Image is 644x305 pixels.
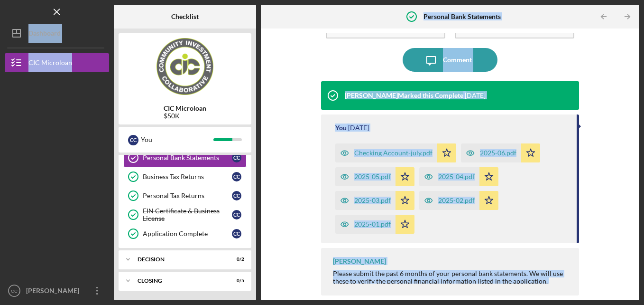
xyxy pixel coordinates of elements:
div: EIN Certificate & Business License [143,207,232,222]
div: Comment [443,48,472,72]
a: Personal Bank StatementsCC [123,148,247,167]
div: [PERSON_NAME] Marked this Complete [345,92,463,99]
div: CIC Microloan [28,53,72,75]
a: EIN Certificate & Business LicenseCC [123,205,247,224]
div: C C [232,229,241,238]
img: Product logo [119,38,251,95]
div: Dashboard [28,24,61,45]
div: [PERSON_NAME] [333,257,386,265]
div: Application Complete [143,230,232,238]
button: 2025-04.pdf [419,167,498,186]
button: 2025-01.pdf [335,215,414,234]
div: C C [232,172,241,181]
button: 2025-05.pdf [335,167,414,186]
a: Application CompleteCC [123,224,247,243]
button: CIC Microloan [5,53,109,72]
button: Comment [403,48,497,72]
button: CC[PERSON_NAME] [5,281,109,300]
div: C C [128,135,138,145]
div: 2025-04.pdf [438,173,475,181]
div: [PERSON_NAME] [24,281,85,303]
a: Personal Tax ReturnsCC [123,186,247,205]
time: 2025-08-12 19:10 [465,92,486,99]
div: CLOSING [138,278,221,284]
div: Decision [138,257,221,262]
time: 2025-08-08 05:54 [348,124,369,132]
div: C C [232,210,241,219]
div: 2025-06.pdf [480,149,516,157]
div: 0 / 5 [227,278,244,284]
button: Checking Account-july.pdf [335,143,456,162]
b: Checklist [171,13,199,20]
a: Business Tax ReturnsCC [123,167,247,186]
button: 2025-03.pdf [335,191,414,210]
div: You [141,132,213,148]
div: You [335,124,347,132]
div: 2025-01.pdf [354,220,391,228]
b: CIC Microloan [164,105,206,112]
div: C C [232,153,241,162]
button: Dashboard [5,24,109,43]
div: 2025-03.pdf [354,197,391,204]
div: Personal Tax Returns [143,192,232,200]
button: 2025-06.pdf [461,143,540,162]
button: 2025-02.pdf [419,191,498,210]
div: $50K [164,112,206,120]
div: Business Tax Returns [143,173,232,181]
div: Personal Bank Statements [143,154,232,162]
text: CC [11,288,18,294]
b: Personal Bank Statements [423,13,501,20]
div: C C [232,191,241,200]
div: 2025-05.pdf [354,173,391,181]
div: Checking Account-july.pdf [354,149,432,157]
div: 2025-02.pdf [438,197,475,204]
div: 0 / 2 [227,257,244,262]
